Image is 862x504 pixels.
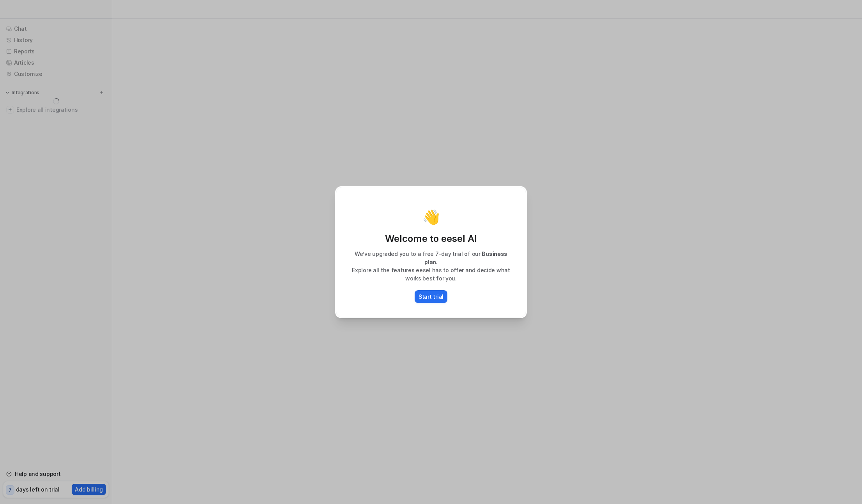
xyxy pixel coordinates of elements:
[415,290,447,303] button: Start trial
[344,233,518,245] p: Welcome to eesel AI
[419,293,443,301] p: Start trial
[344,266,518,282] p: Explore all the features eesel has to offer and decide what works best for you.
[422,209,440,225] p: 👋
[344,250,518,266] p: We’ve upgraded you to a free 7-day trial of our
